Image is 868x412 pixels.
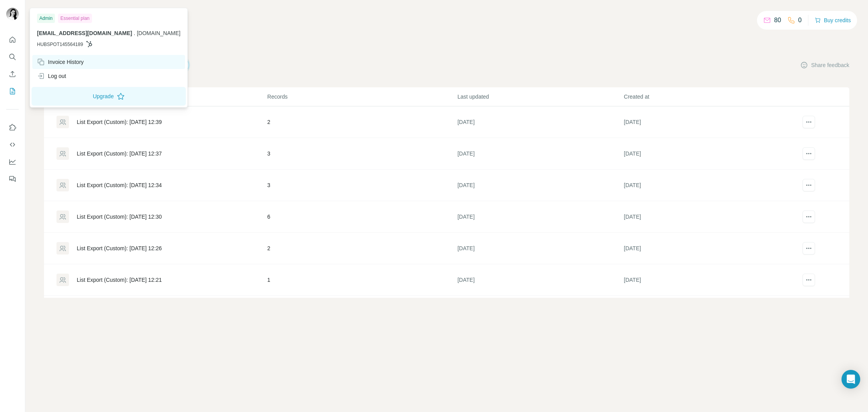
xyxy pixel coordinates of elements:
[6,120,19,134] button: Use Surfe on LinkedIn
[6,155,19,169] button: Dashboard
[457,233,623,264] td: [DATE]
[37,58,84,66] div: Invoice History
[457,93,623,101] p: Last updated
[623,170,790,201] td: [DATE]
[267,296,457,327] td: 5
[842,370,860,389] div: Open Intercom Messenger
[6,172,19,186] button: Feedback
[623,264,790,296] td: [DATE]
[267,170,457,201] td: 3
[774,16,781,25] p: 80
[137,30,180,36] span: [DOMAIN_NAME]
[457,264,623,296] td: [DATE]
[267,106,457,138] td: 2
[623,201,790,233] td: [DATE]
[803,116,815,128] button: actions
[457,106,623,138] td: [DATE]
[457,201,623,233] td: [DATE]
[623,233,790,264] td: [DATE]
[77,213,162,221] div: List Export (Custom): [DATE] 12:30
[37,30,132,36] span: [EMAIL_ADDRESS][DOMAIN_NAME]
[37,72,66,80] div: Log out
[77,244,162,252] div: List Export (Custom): [DATE] 12:26
[267,201,457,233] td: 6
[77,150,162,157] div: List Export (Custom): [DATE] 12:37
[815,15,851,26] button: Buy credits
[803,147,815,160] button: actions
[134,30,135,36] span: .
[267,264,457,296] td: 1
[457,296,623,327] td: [DATE]
[267,93,457,101] p: Records
[37,41,83,48] span: HUBSPOT145564189
[803,242,815,255] button: actions
[77,181,162,189] div: List Export (Custom): [DATE] 12:34
[623,138,790,170] td: [DATE]
[457,170,623,201] td: [DATE]
[267,138,457,170] td: 3
[32,87,186,106] button: Upgrade
[624,93,789,101] p: Created at
[803,274,815,286] button: actions
[6,33,19,47] button: Quick start
[623,106,790,138] td: [DATE]
[6,138,19,152] button: Use Surfe API
[6,84,19,98] button: My lists
[267,233,457,264] td: 2
[457,138,623,170] td: [DATE]
[803,210,815,223] button: actions
[623,296,790,327] td: [DATE]
[798,16,802,25] p: 0
[6,67,19,81] button: Enrich CSV
[6,50,19,64] button: Search
[37,14,55,23] div: Admin
[6,8,19,20] img: Avatar
[803,179,815,191] button: actions
[800,61,849,69] button: Share feedback
[58,14,92,23] div: Essential plan
[77,276,162,284] div: List Export (Custom): [DATE] 12:21
[77,118,162,126] div: List Export (Custom): [DATE] 12:39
